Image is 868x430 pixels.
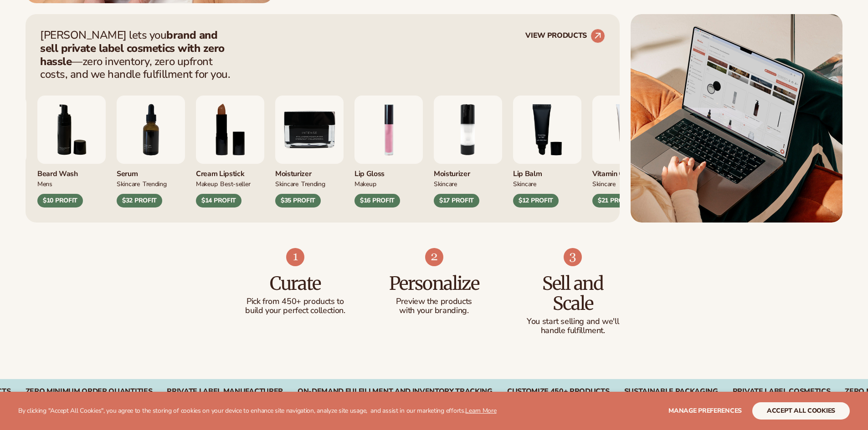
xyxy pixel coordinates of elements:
[434,194,479,207] div: $17 PROFIT
[354,96,423,164] img: Pink lip gloss.
[522,326,624,335] p: handle fulfillment.
[37,96,106,207] div: 6 / 9
[354,96,423,207] div: 1 / 9
[275,96,344,207] div: 9 / 9
[383,306,485,315] p: with your branding.
[564,248,582,266] img: Shopify Image 9
[286,248,304,266] img: Shopify Image 7
[522,273,624,314] h3: Sell and Scale
[513,96,581,207] div: 3 / 9
[117,96,185,207] div: 7 / 9
[592,194,638,207] div: $21 PROFIT
[196,194,241,207] div: $14 PROFIT
[592,179,616,188] div: Skincare
[18,407,497,415] p: By clicking "Accept All Cookies", you agree to the storing of cookies on your device to enhance s...
[383,297,485,306] p: Preview the products
[434,96,502,164] img: Moisturizing lotion.
[196,164,264,179] div: Cream Lipstick
[507,387,610,396] div: CUSTOMIZE 450+ PRODUCTS
[275,179,298,188] div: SKINCARE
[668,402,742,420] button: Manage preferences
[244,273,347,293] h3: Curate
[525,29,605,43] a: VIEW PRODUCTS
[513,179,536,188] div: SKINCARE
[220,179,250,188] div: BEST-SELLER
[40,28,225,69] strong: brand and sell private label cosmetics with zero hassle
[592,164,661,179] div: Vitamin C Cleanser
[298,387,493,396] div: On-Demand Fulfillment and Inventory Tracking
[733,387,831,396] div: PRIVATE LABEL COSMETICS
[592,96,661,164] img: Vitamin c cleanser.
[354,179,376,188] div: MAKEUP
[117,96,185,164] img: Collagen and retinol serum.
[752,402,850,420] button: accept all cookies
[40,29,236,81] p: [PERSON_NAME] lets you —zero inventory, zero upfront costs, and we handle fulfillment for you.
[513,96,581,164] img: Smoothing lip balm.
[117,179,140,188] div: SKINCARE
[196,179,217,188] div: MAKEUP
[668,406,742,415] span: Manage preferences
[354,194,400,207] div: $16 PROFIT
[117,194,162,207] div: $32 PROFIT
[434,96,502,207] div: 2 / 9
[425,248,443,266] img: Shopify Image 8
[275,96,344,164] img: Moisturizer.
[26,387,153,396] div: Zero Minimum Order Quantities
[275,164,344,179] div: Moisturizer
[167,387,283,396] div: PRIVATE LABEL MANUFACTURER
[37,179,52,188] div: mens
[301,179,325,188] div: TRENDING
[354,164,423,179] div: Lip Gloss
[196,96,264,207] div: 8 / 9
[592,96,661,207] div: 4 / 9
[37,164,106,179] div: Beard Wash
[631,14,842,223] img: Shopify Image 5
[513,194,559,207] div: $12 PROFIT
[434,164,502,179] div: Moisturizer
[37,194,83,207] div: $10 PROFIT
[143,179,167,188] div: TRENDING
[624,387,718,396] div: SUSTAINABLE PACKAGING
[275,194,321,207] div: $35 PROFIT
[117,164,185,179] div: Serum
[513,164,581,179] div: Lip Balm
[434,179,457,188] div: SKINCARE
[37,96,106,164] img: Foaming beard wash.
[196,96,264,164] img: Luxury cream lipstick.
[383,273,485,293] h3: Personalize
[465,406,496,415] a: Learn More
[244,297,347,315] p: Pick from 450+ products to build your perfect collection.
[522,317,624,326] p: You start selling and we'll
